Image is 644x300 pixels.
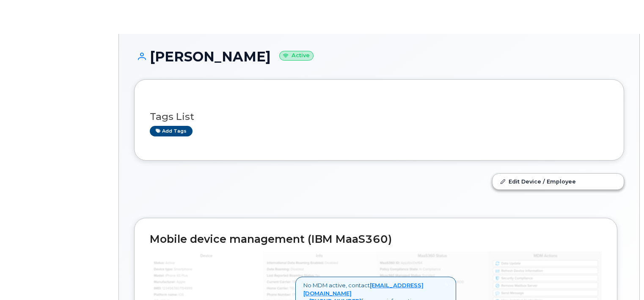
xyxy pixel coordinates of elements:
[150,111,608,122] h3: Tags List
[279,51,314,61] small: Active
[150,126,193,136] a: Add tags
[445,281,448,288] span: ×
[303,282,424,297] a: [EMAIL_ADDRESS][DOMAIN_NAME]
[134,49,624,64] h1: [PERSON_NAME]
[493,174,624,189] a: Edit Device / Employee
[150,233,602,245] h2: Mobile device management (IBM MaaS360)
[445,281,448,288] a: Close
